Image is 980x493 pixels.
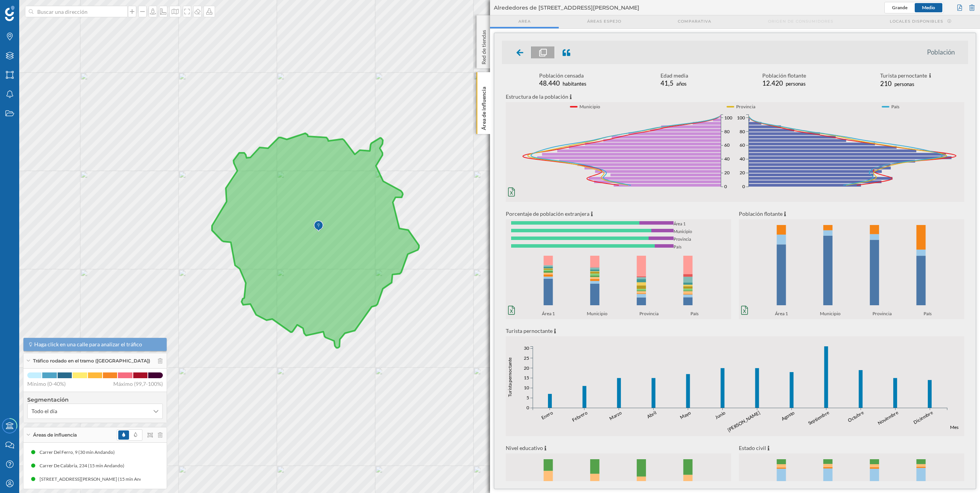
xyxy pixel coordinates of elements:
p: Nivel educativo [506,444,731,452]
span: País [924,310,934,319]
span: Medio [922,5,935,10]
span: Todo el día [31,407,57,415]
span: Provincia [639,310,661,319]
div: Carrer De Calàbria, 234 (15 min Andando) [40,462,128,470]
span: Mínimo (0-40%) [27,380,66,388]
text: Junio [714,410,727,420]
span: 12.420 [762,79,783,87]
p: Red de tiendas [480,27,488,65]
li: Población [927,48,962,56]
span: Municipio [579,103,600,111]
p: Turista pernoctante [506,327,964,335]
h4: Segmentación [27,396,163,404]
text: 100 [737,115,745,121]
span: Alrededores de [STREET_ADDRESS][PERSON_NAME] [494,4,639,12]
text: 20 [724,170,730,175]
span: País [891,103,899,111]
span: años [676,81,687,87]
text: Turista pernoctante [507,357,513,397]
span: Provincia [872,310,894,319]
text: Octubre [847,410,864,423]
span: Provincia [736,103,755,111]
p: Estructura de la población [506,93,964,101]
span: País [690,310,701,319]
span: 48.440 [539,79,560,87]
text: 30 [524,345,529,351]
div: Población flotante [762,72,806,79]
text: [PERSON_NAME] [727,410,761,433]
div: Carrer Del Ferro, 9 (30 min Andando) [40,448,119,456]
span: 41,5 [661,79,674,87]
span: Áreas de influencia [33,432,77,438]
span: personas [786,81,806,87]
span: 210 [880,79,892,88]
span: Origen de consumidores [768,18,833,24]
span: habitantes [563,81,586,87]
text: 0 [724,184,727,189]
text: Marzo [608,410,623,421]
img: Geoblink Logo [5,6,15,21]
text: 20 [524,365,529,371]
span: Haga click en una calle para analizar el tráfico [34,341,142,348]
text: Mayo [679,410,692,420]
img: Marker [314,218,323,234]
span: Area [518,18,531,24]
span: Municipio [587,310,610,319]
span: Área 1 [542,310,557,319]
text: 60 [740,142,745,148]
text: Abril [646,410,657,420]
p: Población flotante [739,210,964,218]
text: 0 [742,184,745,189]
text: Diciembre [912,410,934,425]
span: Comparativa [678,18,711,24]
text: 80 [724,129,730,134]
p: Porcentaje de población extranjera [506,210,731,218]
text: Noviembre [877,410,899,426]
span: Máximo (99,7-100%) [113,380,163,388]
text: Enero [540,410,554,421]
text: 100 [724,115,732,121]
div: Población censada [539,72,586,79]
span: Municipio [820,310,843,319]
text: Agosto [780,410,796,422]
span: Grande [892,5,907,10]
text: Febrero [571,410,588,423]
p: Área de influencia [480,84,488,130]
text: 40 [740,156,745,162]
text: 5 [526,395,529,400]
text: 0 [526,405,529,410]
span: Áreas espejo [587,18,621,24]
text: 20 [740,170,745,175]
div: [STREET_ADDRESS][PERSON_NAME] (15 min Andando) [39,475,158,483]
span: Área 1 [775,310,790,319]
text: 60 [724,142,730,148]
div: Edad media [661,72,688,79]
text: 25 [524,355,529,361]
text: 10 [524,385,529,390]
text: Septiembre [807,410,830,426]
text: 40 [724,156,730,162]
text: Mes [950,424,958,430]
span: personas [894,81,914,87]
text: 80 [740,129,745,134]
span: Locales disponibles [890,18,943,24]
span: Tráfico rodado en el tramo ([GEOGRAPHIC_DATA]) [33,357,150,364]
text: 15 [524,375,529,381]
p: Estado civil [739,444,964,452]
div: Turista pernoctante [880,72,931,80]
